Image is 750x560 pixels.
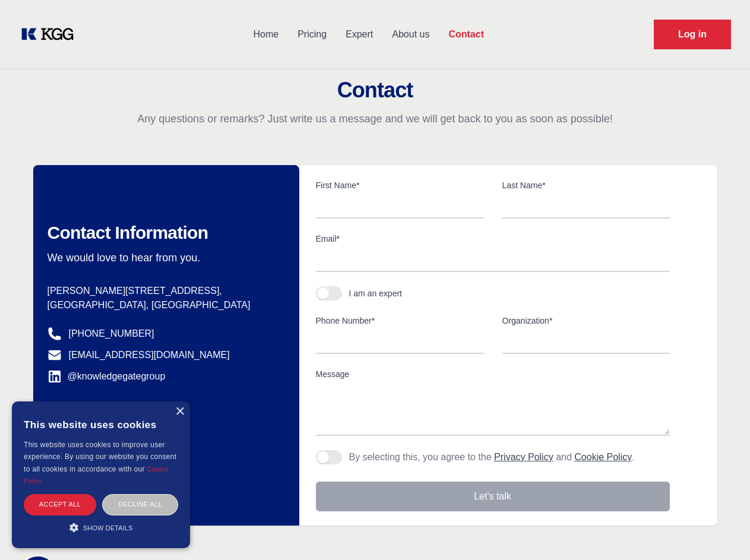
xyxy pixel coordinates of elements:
a: Home [243,19,288,50]
a: Contact [439,19,493,50]
p: By selecting this, you agree to the and . [349,450,635,464]
div: This website uses cookies [24,410,178,439]
a: About us [382,19,439,50]
label: Email* [316,233,670,245]
a: KOL Knowledge Platform: Talk to Key External Experts (KEE) [19,25,83,44]
a: @knowledgegategroup [48,369,166,384]
p: We would love to hear from you. [48,251,280,265]
div: Accept all [24,494,96,515]
a: Cookie Policy [574,452,632,462]
a: Cookie Policy [24,466,169,485]
p: [GEOGRAPHIC_DATA], [GEOGRAPHIC_DATA] [48,298,280,312]
label: Last Name* [502,179,670,191]
a: Request Demo [654,20,731,49]
div: Show details [24,521,178,533]
label: Phone Number* [316,315,483,327]
p: Any questions or remarks? Just write us a message and we will get back to you as soon as possible! [14,112,736,126]
a: Expert [336,19,382,50]
label: Message [316,368,670,380]
button: Let's talk [316,482,670,511]
span: This website uses cookies to improve user experience. By using our website you consent to all coo... [24,441,176,473]
div: Close [175,407,184,416]
p: [PERSON_NAME][STREET_ADDRESS], [48,284,280,298]
a: Privacy Policy [494,452,553,462]
label: First Name* [316,179,483,191]
h2: Contact [14,78,736,102]
a: [PHONE_NUMBER] [69,327,154,341]
h2: Contact Information [48,222,280,243]
div: Decline all [102,494,178,515]
div: I am an expert [349,287,403,299]
label: Organization* [502,315,670,327]
span: Show details [83,524,133,531]
a: [EMAIL_ADDRESS][DOMAIN_NAME] [69,348,230,362]
a: Pricing [288,19,336,50]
